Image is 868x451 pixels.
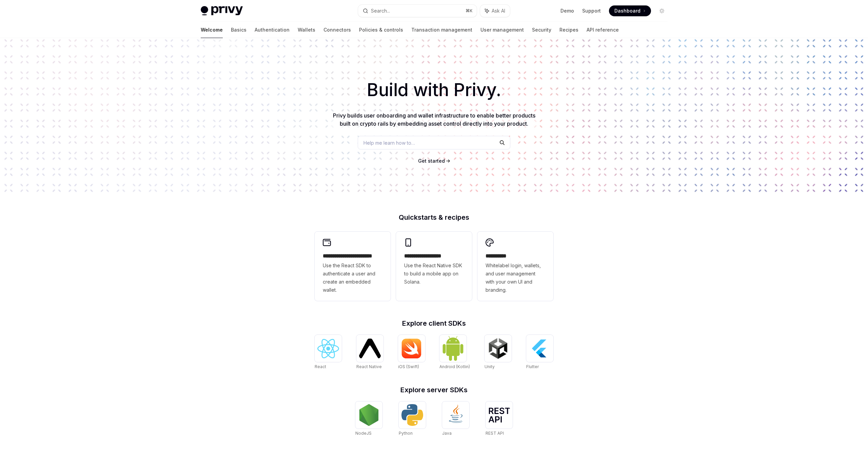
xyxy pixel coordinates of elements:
[486,261,545,294] span: Whitelabel login, wallets, and user management with your own UI and branding.
[315,335,342,370] a: ReactReact
[480,22,524,38] a: User management
[609,5,651,16] a: Dashboard
[529,338,551,359] img: Flutter
[587,22,619,38] a: API reference
[371,7,390,15] div: Search...
[356,364,382,369] span: React Native
[201,22,223,38] a: Welcome
[485,335,512,370] a: UnityUnity
[315,320,553,327] h2: Explore client SDKs
[398,364,419,369] span: iOS (Swift)
[359,339,381,358] img: React Native
[401,404,423,426] img: Python
[315,214,553,221] h2: Quickstarts & recipes
[323,22,351,38] a: Connectors
[315,386,553,393] h2: Explore server SDKs
[398,335,425,370] a: iOS (Swift)iOS (Swift)
[477,232,553,301] a: **** *****Whitelabel login, wallets, and user management with your own UI and branding.
[317,339,339,358] img: React
[323,261,382,294] span: Use the React SDK to authenticate a user and create an embedded wallet.
[445,404,467,426] img: Java
[418,158,445,164] a: Get started
[560,7,574,14] a: Demo
[439,335,470,370] a: Android (Kotlin)Android (Kotlin)
[442,431,452,436] span: Java
[656,5,667,16] button: Toggle dark mode
[363,139,415,146] span: Help me learn how to…
[559,22,578,38] a: Recipes
[358,404,380,426] img: NodeJS
[488,408,510,422] img: REST API
[411,22,472,38] a: Transaction management
[358,5,477,17] button: Search...⌘K
[526,335,553,370] a: FlutterFlutter
[486,431,504,436] span: REST API
[614,7,640,14] span: Dashboard
[439,364,470,369] span: Android (Kotlin)
[466,8,473,14] span: ⌘ K
[359,22,403,38] a: Policies & controls
[333,112,535,127] span: Privy builds user onboarding and wallet infrastructure to enable better products built on crypto ...
[396,232,472,301] a: **** **** **** ***Use the React Native SDK to build a mobile app on Solana.
[298,22,315,38] a: Wallets
[355,431,372,436] span: NodeJS
[532,22,551,38] a: Security
[480,5,510,17] button: Ask AI
[485,364,495,369] span: Unity
[526,364,539,369] span: Flutter
[442,336,464,361] img: Android (Kotlin)
[355,401,382,437] a: NodeJSNodeJS
[399,431,413,436] span: Python
[582,7,601,14] a: Support
[492,7,505,14] span: Ask AI
[315,364,326,369] span: React
[487,338,509,359] img: Unity
[404,261,464,286] span: Use the React Native SDK to build a mobile app on Solana.
[442,401,469,437] a: JavaJava
[255,22,290,38] a: Authentication
[418,158,445,164] span: Get started
[201,6,243,16] img: light logo
[11,77,857,103] h1: Build with Privy.
[401,338,422,359] img: iOS (Swift)
[231,22,246,38] a: Basics
[356,335,383,370] a: React NativeReact Native
[486,401,513,437] a: REST APIREST API
[399,401,426,437] a: PythonPython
